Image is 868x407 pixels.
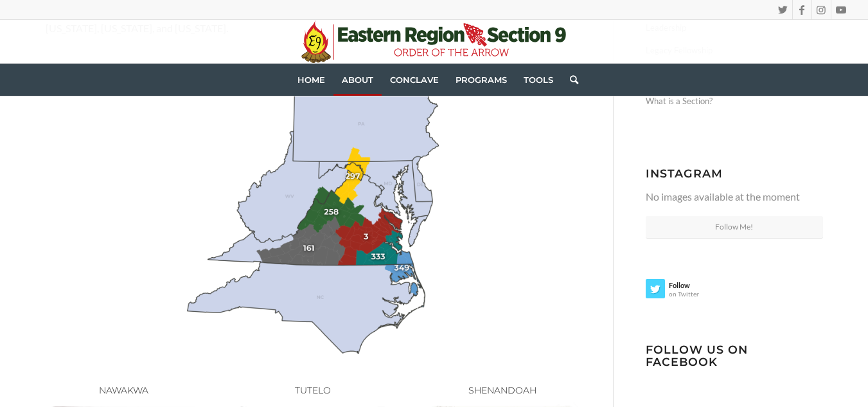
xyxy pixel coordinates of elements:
[342,75,373,85] span: About
[333,64,382,96] a: About
[646,343,823,368] h3: Follow us on Facebook
[382,64,447,96] a: Conclave
[646,279,734,305] a: Followon Twitter
[235,386,391,395] h6: TUTELO
[289,64,333,96] a: Home
[456,75,507,85] span: Programs
[524,75,553,85] span: Tools
[515,64,562,96] a: Tools
[646,188,823,205] p: No images available at the moment
[46,386,202,395] h6: NAWAKWA
[390,75,439,85] span: Conclave
[447,64,515,96] a: Programs
[646,279,734,289] strong: Follow
[646,216,823,239] a: Follow Me!
[562,64,578,96] a: Search
[297,75,325,85] span: Home
[423,386,580,395] h6: SHENANDOAH
[187,78,439,354] img: 2024-08-06_Section-E9-Map
[646,167,823,179] h3: Instagram
[646,289,734,297] span: on Twitter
